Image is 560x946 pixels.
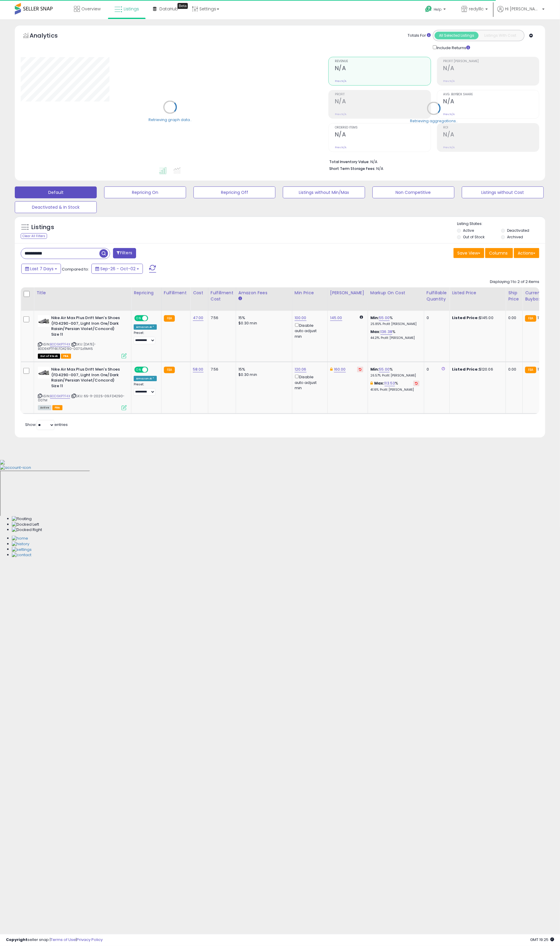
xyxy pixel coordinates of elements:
[149,117,192,123] div: Retrieving graph data..
[370,367,419,378] div: %
[12,541,29,547] img: History
[525,315,536,322] small: FBA
[12,522,39,527] img: Docked Left
[370,336,419,340] p: 44.21% Profit [PERSON_NAME]
[485,248,513,258] button: Columns
[62,266,89,272] span: Compared to:
[379,315,390,321] a: 55.00
[124,6,139,12] span: Listings
[159,6,178,12] span: DataHub
[51,315,123,339] b: Nike Air Max Plus Drift Men's Shoes (FD4290-007, Light Iron Ore/Dark Raisin/Persian Violet/Concor...
[463,234,485,239] label: Out of Stock
[452,367,501,372] div: $120.06
[370,315,379,321] b: Min:
[177,3,188,9] div: Tooltip anchor
[295,366,306,372] a: 120.06
[538,315,549,321] span: 114.59
[193,366,204,372] a: 58.00
[434,7,442,12] span: Help
[238,315,288,321] div: 15%
[435,32,479,39] button: All Selected Listings
[113,248,136,258] button: Filters
[385,380,395,386] a: 113.53
[370,290,422,296] div: Markup on Cost
[238,296,242,301] small: Amazon Fees.
[295,374,323,391] div: Disable auto adjust min
[370,366,379,372] b: Min:
[12,536,28,541] img: Home
[334,366,346,372] a: 160.00
[147,367,157,372] span: OFF
[51,367,123,390] b: Nike Air Max Plus Drift Men's Shoes (FD4290-007, Light Iron Ore/Dark Raisin/Persian Violet/Concor...
[238,290,290,296] div: Amazon Fees
[12,547,32,553] img: Settings
[295,315,306,321] a: 100.00
[490,279,539,285] div: Displaying 1 to 2 of 2 items
[452,315,501,321] div: $145.00
[427,315,445,321] div: 0
[525,290,556,302] div: Current Buybox Price
[283,186,365,198] button: Listings without Min/Max
[428,44,477,51] div: Include Returns
[38,367,127,409] div: ASIN:
[52,405,62,410] span: FBA
[452,315,479,321] b: Listed Price:
[211,315,231,321] div: 7.56
[330,290,365,296] div: [PERSON_NAME]
[469,6,484,12] span: redylllc
[38,315,50,327] img: 31mLtG4QojL._SL40_.jpg
[380,329,392,335] a: 136.38
[164,367,175,373] small: FBA
[100,266,135,272] span: Sep-26 - Oct-02
[425,5,432,13] i: Get Help
[30,266,54,272] span: Last 7 Days
[454,248,484,258] button: Save View
[38,367,50,379] img: 31mLtG4QojL._SL40_.jpg
[135,367,142,372] span: ON
[370,329,381,334] b: Max:
[462,186,544,198] button: Listings without Cost
[238,367,288,372] div: 15%
[15,186,97,198] button: Default
[193,290,206,296] div: Cost
[91,264,143,274] button: Sep-26 - Oct-02
[408,33,431,38] div: Totals For
[514,248,539,258] button: Actions
[525,367,536,373] small: FBA
[25,422,68,427] span: Show: entries
[38,342,96,351] span: | SKU: [DATE]-B0D9KP7F4X.FD4290-007Sz11M45
[12,552,31,558] img: Contact
[147,316,157,321] span: OFF
[508,290,520,302] div: Ship Price
[370,374,419,378] p: 26.57% Profit [PERSON_NAME]
[104,186,186,198] button: Repricing On
[38,394,125,403] span: | SKU: 65-11-2025-09.FD4290-007M
[457,221,545,227] p: Listing States:
[38,405,51,410] span: All listings currently available for purchase on Amazon
[427,367,445,372] div: 0
[489,250,508,256] span: Columns
[508,367,518,372] div: 0.00
[211,367,231,372] div: 7.56
[61,354,71,359] span: FBA
[38,354,60,359] span: All listings that are currently out of stock and unavailable for purchase on Amazon
[193,186,275,198] button: Repricing Off
[135,316,142,321] span: ON
[81,6,101,12] span: Overview
[420,1,452,19] a: Help
[164,315,175,322] small: FBA
[21,233,47,239] div: Clear All Filters
[12,527,42,533] img: Docked Right
[368,287,424,311] th: The percentage added to the cost of goods (COGS) that forms the calculator for Min & Max prices.
[238,321,288,326] div: $0.30 min
[370,322,419,326] p: 25.85% Profit [PERSON_NAME]
[370,315,419,326] div: %
[36,290,129,296] div: Title
[463,228,474,233] label: Active
[505,6,540,12] span: Hi [PERSON_NAME]
[497,6,545,19] a: Hi [PERSON_NAME]
[193,315,204,321] a: 47.00
[330,315,342,321] a: 145.00
[507,228,529,233] label: Deactivated
[295,322,323,339] div: Disable auto adjust min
